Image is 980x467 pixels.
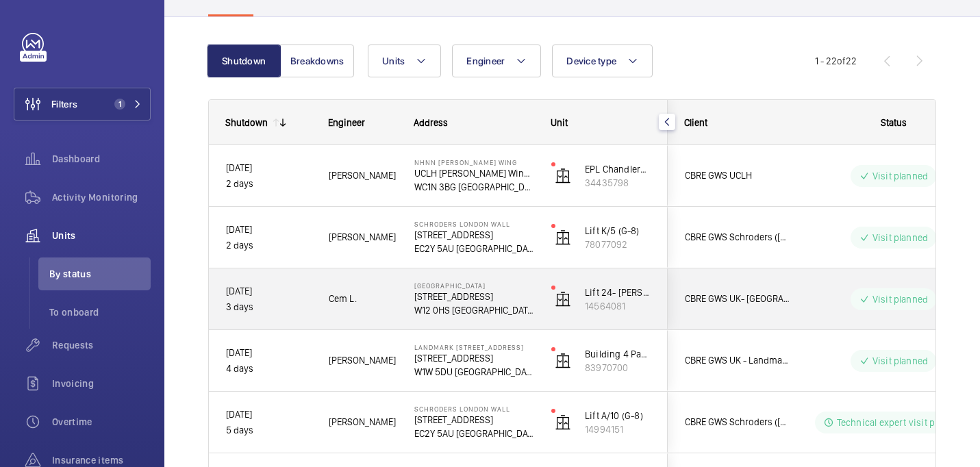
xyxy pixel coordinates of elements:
[226,345,311,361] p: [DATE]
[329,353,397,368] span: [PERSON_NAME]
[837,416,964,429] p: Technical expert visit planned
[414,427,533,440] p: EC2Y 5AU [GEOGRAPHIC_DATA]
[414,405,533,413] p: Schroders London Wall
[685,168,790,184] span: CBRE GWS UCLH
[466,55,505,66] span: Engineer
[414,242,533,255] p: EC2Y 5AU [GEOGRAPHIC_DATA]
[52,338,151,352] span: Requests
[414,180,533,194] p: WC1N 3BG [GEOGRAPHIC_DATA]
[837,55,846,66] span: of
[225,117,268,128] div: Shutdown
[368,45,441,77] button: Units
[684,117,707,128] span: Client
[329,291,397,307] span: Cem L.
[585,347,651,361] p: Building 4 Passenger Lift
[872,354,928,368] p: Visit planned
[207,45,281,77] button: Shutdown
[585,286,651,299] p: Lift 24- [PERSON_NAME] Wing External Glass Building 201
[382,55,405,66] span: Units
[414,351,533,365] p: [STREET_ADDRESS]
[414,117,448,128] span: Address
[114,99,125,110] span: 1
[49,305,151,319] span: To onboard
[414,343,533,351] p: Landmark [STREET_ADDRESS]
[555,168,571,184] img: elevator.svg
[872,169,928,183] p: Visit planned
[815,56,857,66] span: 1 - 22 22
[414,220,533,228] p: Schroders London Wall
[555,291,571,307] img: elevator.svg
[585,361,651,375] p: 83970700
[226,238,311,253] p: 2 days
[585,238,651,251] p: 78077092
[52,229,151,242] span: Units
[226,361,311,377] p: 4 days
[329,229,397,245] span: [PERSON_NAME]
[452,45,541,77] button: Engineer
[226,299,311,315] p: 3 days
[585,422,651,436] p: 14994151
[329,168,397,184] span: [PERSON_NAME]
[226,160,311,176] p: [DATE]
[585,176,651,190] p: 34435798
[52,377,151,390] span: Invoicing
[49,267,151,281] span: By status
[14,88,151,121] button: Filters1
[585,299,651,313] p: 14564081
[280,45,354,77] button: Breakdowns
[328,117,365,128] span: Engineer
[881,117,907,128] span: Status
[414,365,533,379] p: W1W 5DU [GEOGRAPHIC_DATA]
[685,414,790,430] span: CBRE GWS Schroders ([GEOGRAPHIC_DATA])
[585,409,651,422] p: Lift A/10 (G-8)
[226,407,311,422] p: [DATE]
[414,281,533,290] p: [GEOGRAPHIC_DATA]
[414,228,533,242] p: [STREET_ADDRESS]
[52,453,151,467] span: Insurance items
[329,414,397,430] span: [PERSON_NAME]
[685,291,790,307] span: CBRE GWS UK- [GEOGRAPHIC_DATA] ([GEOGRAPHIC_DATA])
[566,55,616,66] span: Device type
[872,231,928,244] p: Visit planned
[52,415,151,429] span: Overtime
[414,290,533,303] p: [STREET_ADDRESS]
[685,353,790,368] span: CBRE GWS UK - Landmark [STREET_ADDRESS]
[226,422,311,438] p: 5 days
[585,224,651,238] p: Lift K/5 (G-8)
[226,283,311,299] p: [DATE]
[685,229,790,245] span: CBRE GWS Schroders ([GEOGRAPHIC_DATA])
[414,413,533,427] p: [STREET_ADDRESS]
[585,162,651,176] p: EPL ChandlerWing LH 20
[555,353,571,369] img: elevator.svg
[555,414,571,431] img: elevator.svg
[414,166,533,180] p: UCLH [PERSON_NAME] Wing, [STREET_ADDRESS],
[552,45,653,77] button: Device type
[555,229,571,246] img: elevator.svg
[52,190,151,204] span: Activity Monitoring
[226,176,311,192] p: 2 days
[52,152,151,166] span: Dashboard
[414,303,533,317] p: W12 0HS [GEOGRAPHIC_DATA]
[51,97,77,111] span: Filters
[414,158,533,166] p: NHNN [PERSON_NAME] Wing
[551,117,651,128] div: Unit
[872,292,928,306] p: Visit planned
[226,222,311,238] p: [DATE]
